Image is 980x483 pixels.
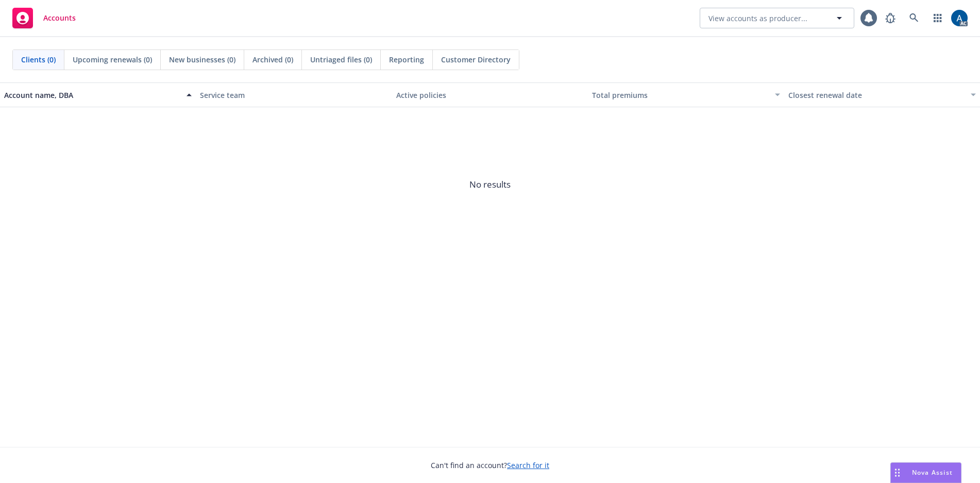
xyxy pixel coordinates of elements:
div: Total premiums [592,90,768,101]
button: Active policies [392,82,588,107]
span: Can't find an account? [431,460,549,471]
button: View accounts as producer... [700,8,854,28]
button: Nova Assist [890,462,961,483]
a: Accounts [8,4,80,32]
div: Closest renewal date [788,90,965,101]
a: Search for it [507,460,549,470]
span: New businesses (0) [169,54,235,65]
button: Total premiums [588,82,784,107]
a: Search [904,8,924,28]
span: Untriaged files (0) [310,54,372,65]
span: Customer Directory [441,54,511,65]
span: Reporting [389,54,424,65]
div: Account name, DBA [4,90,180,101]
div: Active policies [396,90,584,101]
span: View accounts as producer... [708,13,807,24]
div: Drag to move [891,463,904,482]
span: Accounts [43,14,76,22]
span: Archived (0) [252,54,293,65]
button: Closest renewal date [784,82,980,107]
a: Switch app [927,8,948,28]
a: Report a Bug [880,8,901,28]
div: Service team [200,90,387,101]
img: photo [951,10,968,26]
span: Clients (0) [21,54,56,65]
span: Upcoming renewals (0) [73,54,152,65]
button: Service team [196,82,392,107]
span: Nova Assist [912,468,953,477]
